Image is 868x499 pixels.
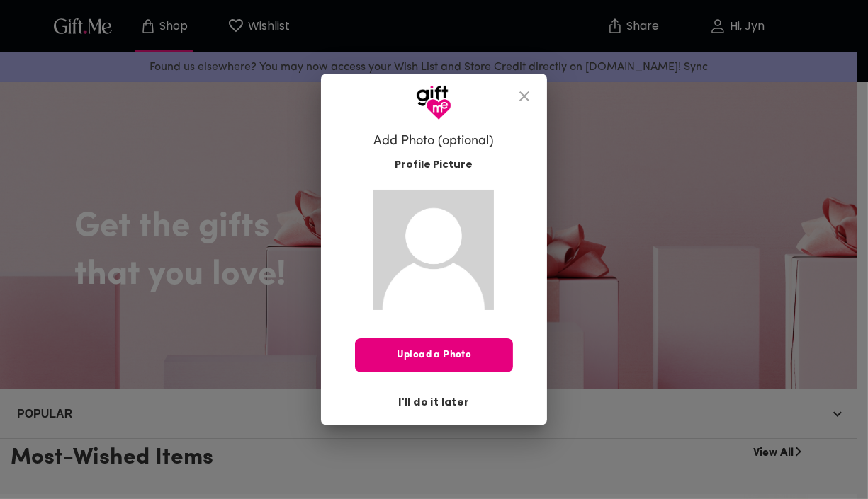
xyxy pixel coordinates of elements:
[373,133,494,150] h6: Add Photo (optional)
[393,390,475,414] button: I'll do it later
[373,190,494,310] img: Gift.me default profile picture
[395,157,473,172] span: Profile Picture
[398,394,469,410] span: I'll do it later
[355,338,512,372] button: Upload a Photo
[507,79,541,113] button: close
[416,85,451,120] img: GiftMe Logo
[355,348,512,363] span: Upload a Photo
